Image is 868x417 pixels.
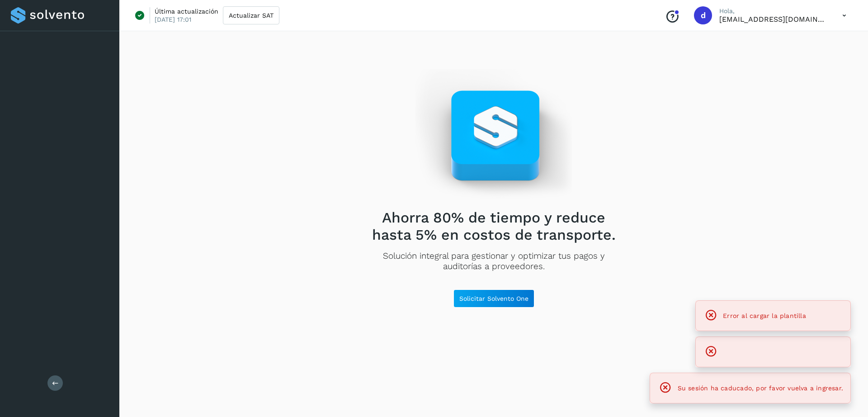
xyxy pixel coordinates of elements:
p: Última actualización [155,7,218,15]
span: Solicitar Solvento One [459,295,528,302]
button: Actualizar SAT [223,6,279,24]
button: Solicitar Solvento One [453,289,534,308]
p: Hola, [719,7,828,15]
img: Empty state image [415,69,572,202]
h2: Ahorra 80% de tiempo y reduce hasta 5% en costos de transporte. [365,209,623,244]
p: darredondor@pochteca.net [719,15,828,24]
span: Su sesión ha caducado, por favor vuelva a ingresar. [678,384,843,392]
p: [DATE] 17:01 [155,15,191,24]
span: Actualizar SAT [229,12,274,19]
span: Error al cargar la plantilla [723,312,806,319]
p: Solución integral para gestionar y optimizar tus pagos y auditorías a proveedores. [365,251,623,272]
